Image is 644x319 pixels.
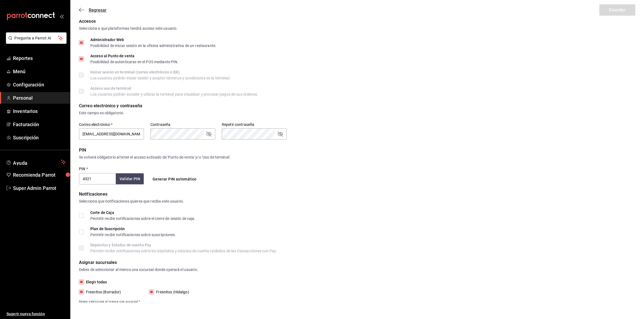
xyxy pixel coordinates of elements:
input: ejemplo@gmail.com [79,128,144,140]
div: Debes de seleccionar al menos una sucursal donde operará el usuario. [79,267,635,273]
span: Regresar [89,8,107,13]
div: Acceso uso de terminal [90,86,258,90]
div: Permitir recibir notificaciones sobre suscripciones. [90,233,176,237]
span: Menú [13,68,66,75]
div: Posibilidad de autenticarse en el POS mediante PIN. [90,60,179,64]
span: Suscripción [13,134,66,141]
span: Facturación [13,121,66,128]
span: Inventarios [13,108,66,115]
span: Debes selecciona al menos una sucursal * [79,299,635,304]
div: PIN [79,147,635,153]
div: Permitir recibir notificaciones sobre los depósitos y estados de cuenta recibidos de las transacc... [90,249,277,253]
label: PIN [79,167,88,171]
div: Iniciar sesión en terminal (correo electrónico o QR) [90,70,230,74]
div: Los usuarios podrán iniciar sesión y aceptar términos y condiciones en la terminal. [90,76,230,80]
div: Accesos [79,18,635,25]
a: Pregunta a Parrot AI [4,39,67,45]
span: Fresnitos (Hidalgo) [154,289,189,295]
input: 3 a 6 dígitos [79,173,116,184]
div: Corte de Caja [90,211,196,214]
label: Contraseña [150,123,215,127]
button: passwordField [277,131,283,137]
div: Correo electrónico y contraseña [79,103,635,109]
button: Generar PIN automático [150,174,199,184]
span: Fresnitos (Borrador) [84,289,121,295]
div: Los usuarios podrán acceder y utilizar la terminal para visualizar y procesar pagos de sus órdenes. [90,92,258,96]
div: Este campo es obligatorio. [79,110,635,116]
span: Super Admin Parrot [13,184,66,192]
span: Elegir todas [84,279,107,285]
button: Regresar [79,8,107,13]
div: Selecciona que notificaciones quieres que reciba este usuario. [79,199,635,204]
div: Posibilidad de iniciar sesión en la oficina administrativa de un restaurante. [90,44,216,48]
div: Depósitos y Estados de cuenta Pay [90,243,277,247]
span: Configuración [13,81,66,88]
button: open_drawer_menu [60,14,64,18]
button: Validar PIN [116,173,144,184]
button: Pregunta a Parrot AI [6,32,67,44]
span: Reportes [13,55,66,62]
div: Asignar sucursales [79,259,635,266]
span: Recomienda Parrot [13,171,66,179]
span: Pregunta a Parrot AI [15,35,58,41]
div: Notificaciones [79,191,635,197]
span: Sugerir nueva función [6,311,66,317]
div: Acceso al Punto de venta [90,54,179,58]
div: Permitir recibir notificaciones sobre el cierre de sesión de caja. [90,217,196,220]
label: Repetir contraseña [222,123,287,127]
span: Ayuda [13,159,59,165]
div: Se volverá obligatorio al tener el acceso activado de 'Punto de venta' y/o 'Uso de terminal'. [79,155,635,160]
button: passwordField [206,131,212,137]
div: Selecciona a que plataformas tendrá acceso este usuario. [79,26,635,31]
div: Plan de Suscripción [90,227,176,231]
div: Administrador Web [90,38,216,42]
span: Personal [13,94,66,102]
label: Correo electrónico [79,123,144,127]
